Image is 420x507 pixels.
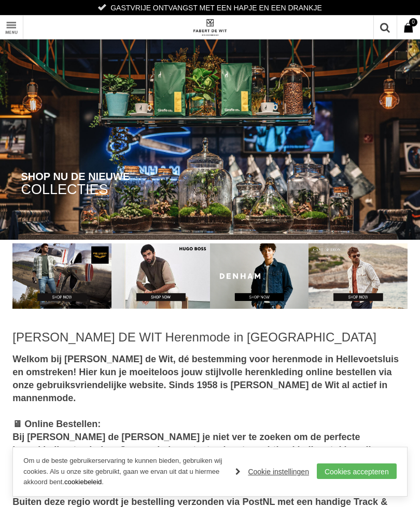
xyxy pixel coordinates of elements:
a: cookiebeleid [64,478,102,486]
span: SHOP NU DE NIEUWE [21,171,130,182]
img: Hugo Boss [111,243,210,309]
img: Denham [210,243,309,309]
img: Cast Iron [309,243,407,309]
a: Cookies accepteren [317,463,397,479]
img: Fabert de Wit [192,19,228,36]
p: Om u de beste gebruikerservaring te kunnen bieden, gebruiken wij cookies. Als u onze site gebruik... [23,456,225,488]
span: COLLECTIES [21,182,108,197]
a: Fabert de Wit [111,16,309,39]
a: Cookie instellingen [235,464,309,479]
span: 0 [409,18,417,26]
img: PME [12,243,111,309]
h1: [PERSON_NAME] DE WIT Herenmode in [GEOGRAPHIC_DATA] [12,330,407,345]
